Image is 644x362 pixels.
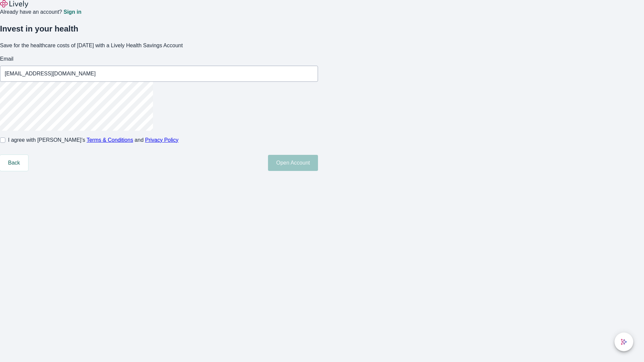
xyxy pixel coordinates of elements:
[145,137,179,143] a: Privacy Policy
[621,339,627,345] svg: Lively AI Assistant
[63,9,81,15] a: Sign in
[87,137,133,143] a: Terms & Conditions
[614,333,633,351] button: chat
[8,136,178,144] span: I agree with [PERSON_NAME]’s and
